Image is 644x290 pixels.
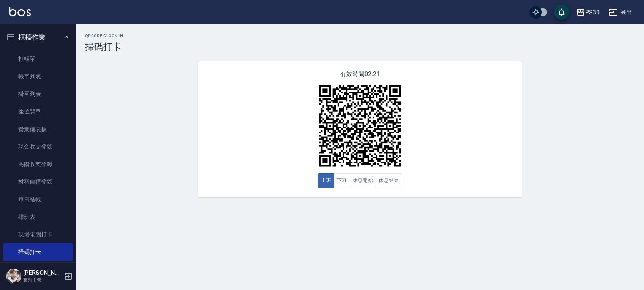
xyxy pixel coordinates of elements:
[3,173,73,190] a: 材料自購登錄
[318,173,334,188] button: 上班
[3,103,73,120] a: 座位開單
[9,7,31,16] img: Logo
[3,191,73,208] a: 每日結帳
[3,68,73,85] a: 帳單列表
[585,8,600,17] div: PS30
[3,138,73,155] a: 現金收支登錄
[85,33,635,38] h2: QRcode Clock In
[3,226,73,243] a: 現場電腦打卡
[554,5,569,20] button: save
[3,155,73,173] a: 高階收支登錄
[350,173,376,188] button: 休息開始
[3,208,73,226] a: 排班表
[3,27,73,47] button: 櫃檯作業
[573,5,603,20] button: PS30
[606,5,635,19] button: 登出
[3,120,73,138] a: 營業儀表板
[376,173,402,188] button: 休息結束
[23,269,62,277] h5: [PERSON_NAME]
[3,85,73,103] a: 掛單列表
[3,50,73,68] a: 打帳單
[85,41,635,52] h3: 掃碼打卡
[334,173,350,188] button: 下班
[6,269,21,284] img: Person
[3,243,73,261] a: 掃碼打卡
[198,61,522,197] div: 有效時間 02:21
[23,277,62,284] p: 高階主管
